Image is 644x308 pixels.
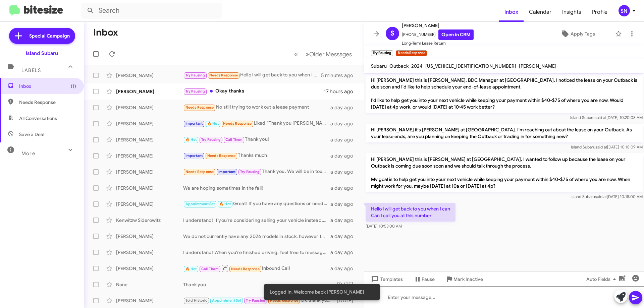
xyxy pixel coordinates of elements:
div: None [116,281,183,288]
a: Profile [587,2,613,22]
div: [PERSON_NAME] [116,152,183,159]
span: Older Messages [309,51,352,58]
div: Okay thanks [183,87,324,95]
div: [PERSON_NAME] [116,249,183,256]
input: Search [81,3,222,19]
p: Hello i will get back to you when I can Can I call you at this number [366,203,455,222]
span: Call Them [201,267,219,271]
div: a day ago [330,249,359,256]
span: Subaru [371,63,387,69]
div: 17 hours ago [324,88,359,95]
div: Liked “Thank you [PERSON_NAME]! My manager is working on calculating an out the door price right ... [183,120,330,127]
button: Pause [408,273,440,285]
div: Island Subaru [26,50,58,57]
div: a day ago [330,233,359,240]
span: Auto Fields [586,273,619,285]
span: Templates [370,273,403,285]
div: a day ago [330,217,359,224]
div: Hello i will get back to you when I can Can I call you at this number [183,71,321,79]
span: said at [595,115,606,120]
div: a day ago [330,136,359,143]
span: Sold Historic [185,298,208,303]
button: Next [302,47,356,61]
span: Apply Tags [571,28,595,40]
div: [PERSON_NAME] [116,169,183,175]
span: Needs Response [231,267,260,271]
span: Needs Response [207,153,236,158]
span: Save a Deal [19,131,44,138]
button: Apply Tags [543,28,612,40]
span: [PERSON_NAME] [519,63,556,69]
span: Appointment Set [212,298,241,303]
div: a day ago [330,169,359,175]
div: a day ago [330,201,359,207]
a: Insights [557,2,587,22]
span: Logged In. Welcome back [PERSON_NAME] [270,289,364,295]
span: [PHONE_NUMBER] [402,29,474,40]
span: Island Subaru [DATE] 10:18:00 AM [571,194,643,199]
a: Special Campaign [9,28,75,44]
span: 🔥 Hot [185,267,197,271]
div: [PERSON_NAME] [116,297,183,304]
div: [PERSON_NAME] [116,185,183,191]
span: Try Pausing [246,298,265,303]
span: Important [218,170,236,174]
span: Important [185,121,203,126]
span: Special Campaign [29,33,70,39]
small: Try Pausing [371,50,393,56]
p: Hi [PERSON_NAME] this is [PERSON_NAME] at [GEOGRAPHIC_DATA]. I wanted to follow up because the le... [366,153,643,192]
span: Call Them [225,137,243,142]
p: Hi [PERSON_NAME] this is [PERSON_NAME], BDC Manager at [GEOGRAPHIC_DATA]. I noticed the lease on ... [366,74,643,113]
nav: Page navigation example [290,47,356,61]
div: SN [619,5,630,16]
div: Thank you [183,281,334,288]
span: 🔥 Hot [219,202,231,206]
span: More [21,150,35,157]
button: Previous [290,47,302,61]
div: a day ago [330,152,359,159]
div: Kenwitzw Siderowitz [116,217,183,224]
span: Needs Response [19,99,76,106]
span: Labels [21,67,41,73]
button: Auto Fields [581,273,624,285]
a: Inbox [499,2,524,22]
span: Long-Term Lease Return [402,40,474,47]
span: S [390,28,394,39]
a: Open in CRM [438,29,474,40]
div: I understand! If you're considering selling your vehicle instead, please let me know. We can sche... [183,217,330,224]
div: [PERSON_NAME] [116,201,183,207]
div: a day ago [330,104,359,111]
span: Outback [389,63,409,69]
span: Try Pausing [240,170,260,174]
button: Templates [364,273,408,285]
span: 🔥 Hot [185,137,197,142]
div: a day ago [330,120,359,127]
div: Thanks much! [183,152,330,160]
div: Ok thank you 😊 [183,297,334,304]
span: » [306,50,309,58]
a: Calendar [524,2,557,22]
div: We do not currently have any 2026 models in stock, however they are incoming. If you would like y... [183,233,330,240]
span: [US_VEHICLE_IDENTIFICATION_NUMBER] [425,63,516,69]
span: Try Pausing [201,137,221,142]
span: Important [185,153,203,158]
span: said at [595,194,607,199]
div: Thank you! [183,136,330,143]
div: No still trying to work out a lease payment [183,104,330,111]
span: Needs Response [185,105,214,110]
span: (1) [71,83,76,89]
div: I understand! When you’re finished driving, feel free to message me. We can schedule a time for y... [183,249,330,256]
div: a day ago [330,185,359,191]
span: « [294,50,298,58]
div: 5 minutes ago [321,72,359,79]
button: SN [613,5,637,16]
div: Thank you. We will be in touch. [183,168,330,176]
span: Try Pausing [185,73,205,77]
span: Mark Inactive [453,273,483,285]
span: Pause [422,273,435,285]
button: Mark Inactive [440,273,488,285]
span: [PERSON_NAME] [402,21,474,29]
span: All Conversations [19,115,57,122]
